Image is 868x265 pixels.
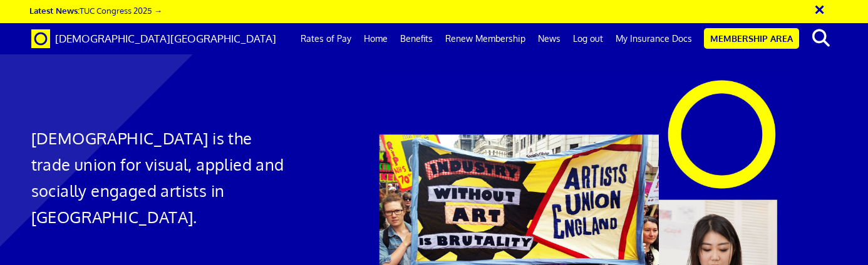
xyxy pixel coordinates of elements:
a: Rates of Pay [294,23,358,54]
a: News [532,23,567,54]
a: Latest News:TUC Congress 2025 → [29,5,162,16]
a: Renew Membership [439,23,532,54]
button: search [802,25,840,51]
a: My Insurance Docs [609,23,698,54]
span: [DEMOGRAPHIC_DATA][GEOGRAPHIC_DATA] [55,32,276,45]
strong: Latest News: [29,5,80,16]
h1: [DEMOGRAPHIC_DATA] is the trade union for visual, applied and socially engaged artists in [GEOGRA... [31,125,287,230]
a: Home [358,23,394,54]
a: Membership Area [704,28,799,49]
a: Benefits [394,23,439,54]
a: Brand [DEMOGRAPHIC_DATA][GEOGRAPHIC_DATA] [22,23,286,54]
a: Log out [567,23,609,54]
